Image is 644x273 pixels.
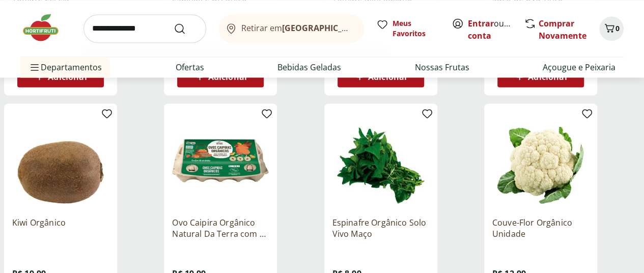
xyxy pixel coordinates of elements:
[468,17,513,42] span: ou
[468,18,524,41] a: Criar conta
[218,14,364,43] button: Retirar em[GEOGRAPHIC_DATA]/[GEOGRAPHIC_DATA]
[20,12,71,43] img: Hortifruti
[83,14,206,43] input: search
[539,18,586,41] a: Comprar Novamente
[599,16,624,41] button: Carrinho
[48,73,88,81] span: Adicionar
[332,112,429,208] img: Espinafre Orgânico Solo Vivo Maço
[528,73,568,81] span: Adicionar
[174,22,198,35] button: Submit Search
[208,73,248,81] span: Adicionar
[172,112,269,208] img: Ovo Caipira Orgânico Natural Da Terra com 10 unidade
[282,22,454,34] b: [GEOGRAPHIC_DATA]/[GEOGRAPHIC_DATA]
[12,112,109,208] img: Kiwi Orgânico
[393,18,439,39] span: Meus Favoritos
[12,216,109,239] a: Kiwi Orgânico
[492,216,589,239] a: Couve-Flor Orgânico Unidade
[376,18,439,39] a: Meus Favoritos
[29,55,102,79] span: Departamentos
[415,61,469,73] a: Nossas Frutas
[615,23,620,33] span: 0
[468,18,494,29] a: Entrar
[492,112,589,208] img: Couve-Flor Orgânico Unidade
[332,216,429,239] a: Espinafre Orgânico Solo Vivo Maço
[368,73,408,81] span: Adicionar
[172,216,269,239] a: Ovo Caipira Orgânico Natural Da Terra com 10 unidade
[29,55,41,79] button: Menu
[241,23,354,33] span: Retirar em
[277,61,341,73] a: Bebidas Geladas
[176,61,204,73] a: Ofertas
[543,61,615,73] a: Açougue e Peixaria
